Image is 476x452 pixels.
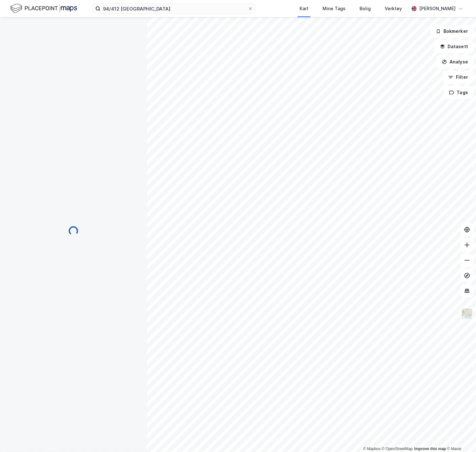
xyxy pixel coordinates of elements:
[443,71,473,84] button: Filter
[435,40,473,53] button: Datasett
[419,5,456,12] div: [PERSON_NAME]
[430,25,473,38] button: Bokmerker
[385,5,402,12] div: Verktøy
[444,421,476,452] div: Kontrollprogram for chat
[68,226,78,236] img: spinner.a6d8c91a73a9ac5275cf975e30b51cfb.svg
[363,447,381,451] a: Mapbox
[360,5,371,12] div: Bolig
[323,5,346,12] div: Mine Tags
[444,421,476,452] iframe: Chat Widget
[444,86,473,99] button: Tags
[414,447,446,451] a: Improve this map
[436,56,473,68] button: Analyse
[382,447,413,451] a: OpenStreetMap
[100,4,248,13] input: Søk på adresse, matrikkel, gårdeiere, leietakere eller personer
[461,308,473,320] img: Z
[10,3,77,14] img: logo.f888ab2527a4732fd821a326f86c7f29.svg
[300,5,309,12] div: Kart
